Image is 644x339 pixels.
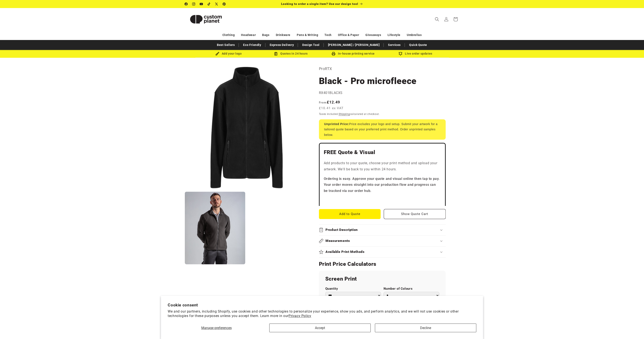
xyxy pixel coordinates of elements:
[324,197,441,202] iframe: Customer reviews powered by Trustpilot
[215,52,219,56] img: Brush Icon
[319,225,446,235] summary: Product Description
[324,122,349,126] strong: Unprinted Price:
[319,261,446,267] h2: Print Price Calculators
[300,41,322,49] a: Design Tool
[185,10,227,29] img: Custom Planet
[197,51,260,56] div: Add your logo
[319,91,343,95] span: RX401BLACXS
[407,41,429,49] a: Quick Quote
[319,106,344,111] span: £10.41 ex VAT
[319,119,446,140] div: Price excludes your logo and setup. Submit your artwork for a tailored quote based on your prefer...
[319,112,446,116] div: Taxes included. calculated at checkout.
[319,65,446,72] p: ProRTX
[319,100,340,104] strong: £12.49
[269,324,371,332] button: Accept
[384,209,446,219] button: Show Quote Cart
[388,31,400,39] a: Lifestyle
[274,52,278,56] img: Order Updates Icon
[289,314,311,318] a: Privacy Policy
[375,324,476,332] button: Decline
[319,247,446,257] summary: Available Print Methods
[281,2,358,6] span: Looking to order a single item? Use our design tool
[276,31,290,39] a: Drinkware
[325,239,350,243] h2: Measurements
[183,8,229,30] a: Custom Planet
[215,41,237,49] a: Best Sellers
[168,303,476,307] h2: Cookie consent
[332,52,335,56] img: In-house printing
[407,31,422,39] a: Umbrellas
[324,177,440,193] strong: Ordering is easy. Approve your quote and visual online then tap to pay. Your order moves straight...
[268,41,296,49] a: Express Delivery
[339,113,350,116] a: Shipping
[365,31,381,39] a: Giveaways
[201,326,232,330] span: Manage preferences
[319,209,381,219] button: Add to Quote
[319,75,446,87] h1: Black - Pro microfleece
[185,65,308,265] media-gallery: Gallery Viewer
[325,250,365,254] h2: Available Print Methods
[384,287,439,291] label: Number of Colours
[325,228,358,232] h2: Product Description
[168,309,476,318] p: We and our partners, including Shopify, use cookies and other technologies to personalize your ex...
[260,51,322,56] div: Quotes in 24 hours
[319,101,327,104] span: From
[386,41,403,49] a: Services
[324,149,441,156] h2: FREE Quote & Visual
[384,51,447,56] div: Live order updates
[324,31,331,39] a: Tech
[241,31,256,39] a: Headwear
[297,31,318,39] a: Pens & Writing
[399,52,402,56] img: Order updates
[324,160,441,172] p: Add products to your quote, choose your print method and upload your artwork. We'll be back to yo...
[432,15,442,24] summary: Search
[322,51,384,56] div: In-house printing service
[325,287,381,291] label: Quantity
[168,324,265,332] button: Manage preferences
[262,31,269,39] a: Bags
[241,41,263,49] a: Eco Friendly
[222,31,235,39] a: Clothing
[326,41,382,49] a: [PERSON_NAME] / [PERSON_NAME]
[325,276,439,282] h2: Screen Print
[338,31,359,39] a: Office & Paper
[319,236,446,246] summary: Measurements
